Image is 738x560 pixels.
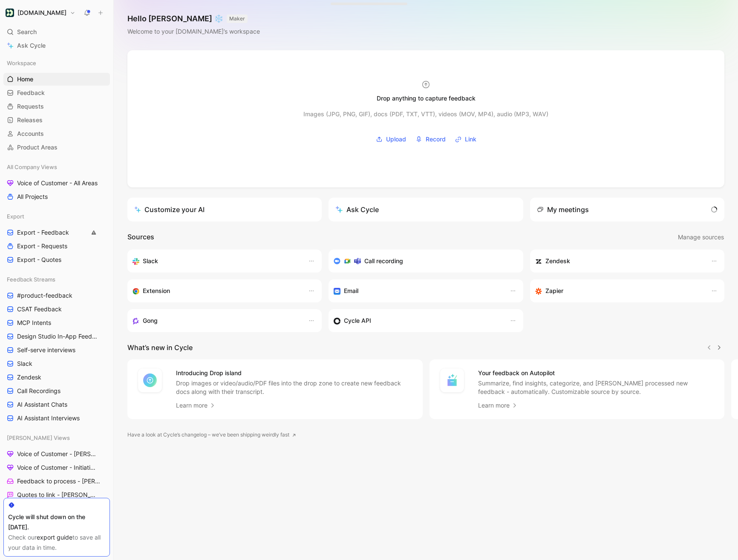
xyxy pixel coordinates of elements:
[386,134,406,144] span: Upload
[3,210,110,266] div: ExportExport - FeedbackExport - RequestsExport - Quotes
[3,289,110,302] a: #product-feedback
[3,344,110,356] a: Self-serve interviews
[17,116,43,124] span: Releases
[176,400,216,411] a: Learn more
[17,192,48,201] span: All Projects
[3,488,110,501] a: Quotes to link - [PERSON_NAME]
[17,332,99,341] span: Design Studio In-App Feedback
[7,59,36,67] span: Workspace
[17,359,32,368] span: Slack
[17,143,58,152] span: Product Areas
[7,212,24,221] span: Export
[17,373,41,382] span: Zendesk
[3,385,110,397] a: Call Recordings
[3,330,110,343] a: Design Studio In-App Feedback
[335,204,379,215] div: Ask Cycle
[3,210,110,223] div: Export
[344,286,358,296] h3: Email
[7,434,70,442] span: [PERSON_NAME] Views
[17,129,44,138] span: Accounts
[373,133,409,146] button: Upload
[127,431,296,439] a: Have a look at Cycle’s changelog – we’ve been shipping weirdly fast
[134,204,205,215] div: Customize your AI
[334,316,501,326] div: Sync accounts & send feedback from custom sources. Get inspired by our favorite use case
[3,431,110,444] div: [PERSON_NAME] Views
[17,346,75,354] span: Self-serve interviews
[3,161,110,173] div: All Company Views
[17,242,67,250] span: Export - Requests
[3,240,110,253] a: Export - Requests
[133,256,300,266] div: Sync your accounts, send feedback and get updates in Slack
[3,86,110,99] a: Feedback
[17,387,61,395] span: Call Recordings
[17,89,45,97] span: Feedback
[176,379,412,396] p: Drop images or video/audio/PDF files into the drop zone to create new feedback docs along with th...
[17,179,98,187] span: Voice of Customer - All Areas
[7,275,55,284] span: Feedback Streams
[3,357,110,370] a: Slack
[176,368,412,378] h4: Introducing Drop island
[344,316,371,326] h3: Cycle API
[535,286,702,296] div: Capture feedback from thousands of sources with Zapier (survey results, recordings, sheets, etc).
[17,75,33,83] span: Home
[412,133,449,146] button: Record
[127,14,260,24] h1: Hello [PERSON_NAME] ❄️
[133,316,300,326] div: Capture feedback from your incoming calls
[3,73,110,86] a: Home
[17,9,66,17] h1: [DOMAIN_NAME]
[678,232,724,242] span: Manage sources
[127,342,193,353] h2: What’s new in Cycle
[17,477,100,485] span: Feedback to process - [PERSON_NAME]
[3,273,110,425] div: Feedback Streams#product-feedbackCSAT FeedbackMCP IntentsDesign Studio In-App FeedbackSelf-serve ...
[3,161,110,203] div: All Company ViewsVoice of Customer - All AreasAll Projects
[303,109,548,119] div: Images (JPG, PNG, GIF), docs (PDF, TXT, VTT), videos (MOV, MP4), audio (MP3, WAV)
[17,40,46,51] span: Ask Cycle
[329,198,523,221] button: Ask Cycle
[3,114,110,126] a: Releases
[3,316,110,329] a: MCP Intents
[3,26,110,38] div: Search
[133,286,300,296] div: Capture feedback from anywhere on the web
[17,414,80,422] span: AI Assistant Interviews
[17,27,37,37] span: Search
[17,102,44,111] span: Requests
[17,305,62,313] span: CSAT Feedback
[127,198,322,221] a: Customize your AI
[6,9,14,17] img: Customer.io
[3,100,110,113] a: Requests
[3,226,110,239] a: Export - Feedback
[3,127,110,140] a: Accounts
[364,256,403,266] h3: Call recording
[377,93,476,103] div: Drop anything to capture feedback
[17,491,99,499] span: Quotes to link - [PERSON_NAME]
[3,273,110,286] div: Feedback Streams
[478,379,715,396] p: Summarize, find insights, categorize, and [PERSON_NAME] processed new feedback - automatically. C...
[3,398,110,411] a: AI Assistant Chats
[17,463,98,472] span: Voice of Customer - Initiatives
[545,286,563,296] h3: Zapier
[17,291,72,300] span: #product-feedback
[227,14,248,23] button: MAKER
[7,163,57,171] span: All Company Views
[3,190,110,203] a: All Projects
[452,133,479,146] button: Link
[3,141,110,154] a: Product Areas
[17,256,61,264] span: Export - Quotes
[334,286,501,296] div: Forward emails to your feedback inbox
[465,134,476,144] span: Link
[143,286,170,296] h3: Extension
[127,26,260,37] div: Welcome to your [DOMAIN_NAME]’s workspace
[3,371,110,384] a: Zendesk
[143,316,158,326] h3: Gong
[127,232,154,243] h2: Sources
[3,303,110,316] a: CSAT Feedback
[535,256,702,266] div: Sync accounts and create docs
[537,204,589,215] div: My meetings
[3,253,110,266] a: Export - Quotes
[8,532,105,553] div: Check our to save all your data in time.
[3,7,78,19] button: Customer.io[DOMAIN_NAME]
[37,534,72,541] a: export guide
[3,448,110,460] a: Voice of Customer - [PERSON_NAME]
[3,461,110,474] a: Voice of Customer - Initiatives
[17,400,67,409] span: AI Assistant Chats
